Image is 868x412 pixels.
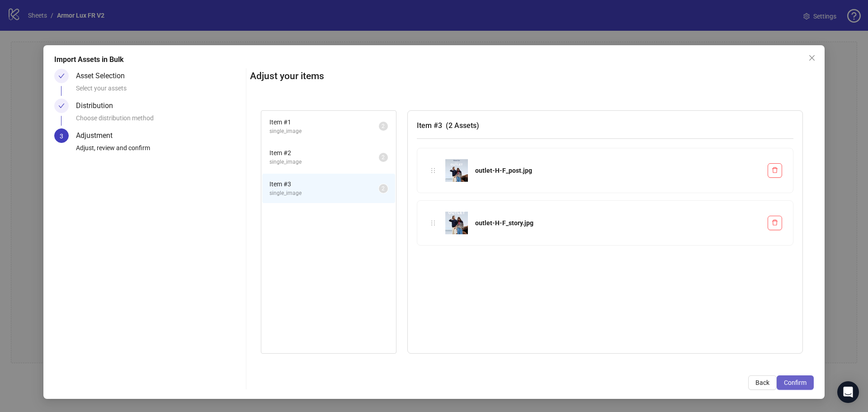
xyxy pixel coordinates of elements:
div: Asset Selection [76,69,132,83]
div: Adjust, review and confirm [76,143,242,158]
button: Back [748,375,777,390]
button: Delete [768,216,782,230]
sup: 2 [379,153,388,162]
div: Open Intercom Messenger [837,381,859,403]
span: Item # 1 [269,117,379,127]
div: Import Assets in Bulk [54,54,814,65]
img: outlet-H-F_story.jpg [445,212,468,234]
span: check [58,103,65,109]
div: Select your assets [76,83,242,99]
sup: 2 [379,184,388,193]
span: single_image [269,158,379,166]
span: holder [430,220,436,226]
h2: Adjust your items [250,69,814,84]
span: 2 [382,154,385,161]
div: holder [428,218,438,228]
span: holder [430,167,436,174]
span: 2 [382,185,385,192]
img: outlet-H-F_post.jpg [445,159,468,182]
div: Adjustment [76,128,120,143]
span: single_image [269,127,379,136]
button: Confirm [777,375,814,390]
button: Delete [768,163,782,178]
div: outlet-H-F_story.jpg [475,218,760,228]
span: Item # 3 [269,179,379,189]
span: ( 2 Assets ) [446,121,479,130]
span: Back [755,379,769,386]
div: Distribution [76,99,120,113]
span: 2 [382,123,385,129]
button: Close [805,51,819,65]
span: delete [772,167,778,173]
span: delete [772,219,778,226]
span: close [808,54,816,62]
h3: Item # 3 [417,120,793,131]
sup: 2 [379,122,388,131]
div: Choose distribution method [76,113,242,128]
span: 3 [60,133,63,140]
span: Item # 2 [269,148,379,158]
span: single_image [269,189,379,198]
span: check [58,73,65,79]
div: outlet-H-F_post.jpg [475,166,760,175]
span: Confirm [784,379,807,386]
div: holder [428,166,438,175]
